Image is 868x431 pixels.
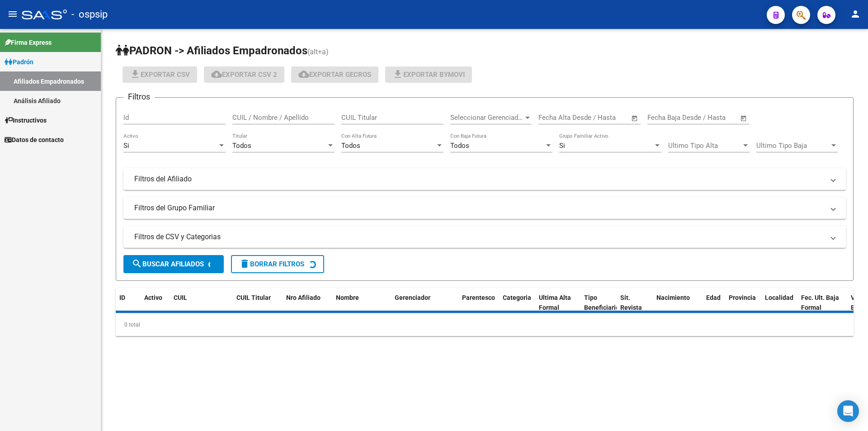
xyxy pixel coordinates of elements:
span: Todos [341,142,360,150]
button: Open calendar [739,113,749,123]
datatable-header-cell: Gerenciador [391,288,445,318]
span: Exportar GECROS [298,71,371,79]
input: End date [685,114,729,122]
span: Borrar Filtros [239,260,304,268]
mat-expansion-panel-header: Filtros del Grupo Familiar [123,197,846,219]
datatable-header-cell: Nro Afiliado [283,288,332,318]
span: Localidad [765,294,793,301]
button: Open calendar [630,113,640,123]
datatable-header-cell: Ultima Alta Formal [535,288,580,318]
button: Exportar Bymovi [385,66,472,83]
mat-expansion-panel-header: Filtros del Afiliado [123,168,846,190]
span: Padrón [5,57,33,67]
span: Todos [232,142,251,150]
span: Ultimo Tipo Alta [668,142,741,150]
mat-icon: file_download [392,69,403,80]
button: Borrar Filtros [231,255,324,273]
span: Gerenciador [395,294,430,301]
span: (alt+a) [307,47,329,56]
datatable-header-cell: CUIL [170,288,220,318]
datatable-header-cell: Sit. Revista [617,288,653,318]
mat-panel-title: Filtros del Grupo Familiar [134,203,824,213]
span: Si [559,142,565,150]
span: Tipo Beneficiario [584,294,619,312]
datatable-header-cell: Localidad [761,288,797,318]
span: Todos [450,142,469,150]
datatable-header-cell: Nacimiento [653,288,703,318]
span: ID [119,294,125,301]
datatable-header-cell: Edad [703,288,725,318]
mat-icon: cloud_download [298,69,309,80]
datatable-header-cell: Tipo Beneficiario [580,288,617,318]
mat-icon: person [850,9,861,19]
input: Start date [647,114,677,122]
span: PADRON -> Afiliados Empadronados [116,44,307,57]
mat-panel-title: Filtros de CSV y Categorias [134,232,824,242]
span: CUIL [174,294,187,301]
mat-expansion-panel-header: Filtros de CSV y Categorias [123,226,846,248]
input: End date [576,114,620,122]
span: Firma Express [5,38,52,47]
span: Instructivos [5,115,47,125]
button: Exportar GECROS [291,66,378,83]
datatable-header-cell: Fec. Ult. Baja Formal [797,288,847,318]
mat-icon: file_download [130,69,141,80]
span: Si [123,142,129,150]
span: Ultimo Tipo Baja [756,142,830,150]
datatable-header-cell: Activo [141,288,170,318]
h3: Filtros [123,90,155,103]
input: Start date [538,114,568,122]
span: Exportar CSV 2 [211,71,277,79]
mat-panel-title: Filtros del Afiliado [134,174,824,184]
span: Exportar CSV [130,71,190,79]
span: Parentesco [462,294,495,301]
span: Edad [706,294,721,301]
button: Exportar CSV 2 [204,66,284,83]
datatable-header-cell: Parentesco [458,288,499,318]
div: 0 total [116,313,854,336]
span: Ultima Alta Formal [539,294,571,312]
span: Datos de contacto [5,135,64,145]
datatable-header-cell: ID [116,288,141,318]
span: Exportar Bymovi [392,71,465,79]
span: Nro Afiliado [286,294,321,301]
datatable-header-cell: CUIL Titular [233,288,283,318]
span: CUIL Titular [236,294,271,301]
span: Seleccionar Gerenciador [450,114,524,122]
span: Activo [144,294,162,301]
button: Buscar Afiliados [123,255,224,273]
button: Exportar CSV [123,66,197,83]
span: Nacimiento [656,294,690,301]
datatable-header-cell: Provincia [725,288,761,318]
datatable-header-cell: Nombre [332,288,391,318]
mat-icon: search [132,258,142,269]
span: Buscar Afiliados [132,260,204,268]
span: Categoria [503,294,531,301]
mat-icon: menu [7,9,18,19]
div: Open Intercom Messenger [837,400,859,422]
span: Nombre [336,294,359,301]
mat-icon: cloud_download [211,69,222,80]
span: - ospsip [71,5,108,24]
datatable-header-cell: Categoria [499,288,535,318]
span: Provincia [729,294,756,301]
mat-icon: delete [239,258,250,269]
span: Fec. Ult. Baja Formal [801,294,839,312]
span: Sit. Revista [620,294,642,312]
